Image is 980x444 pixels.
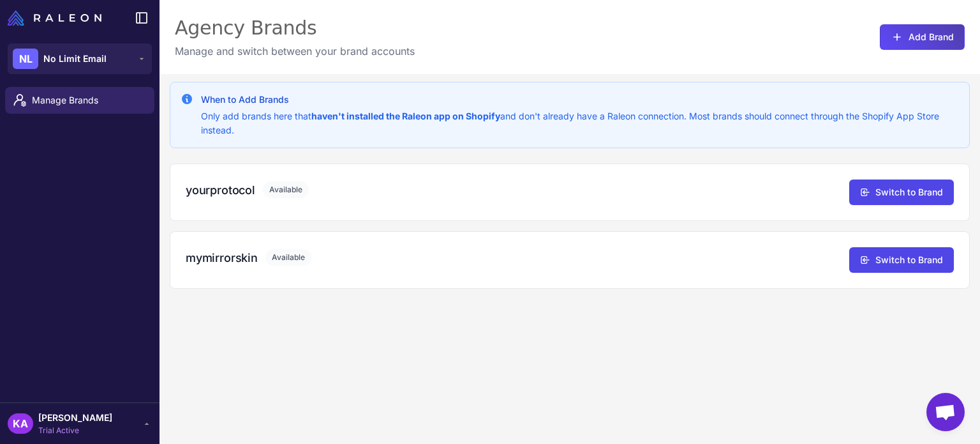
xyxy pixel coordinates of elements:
[201,109,959,137] p: Only add brands here that and don't already have a Raleon connection. Most brands should connect ...
[186,249,258,266] h3: mymirrorskin
[13,49,38,69] div: NL
[175,43,415,59] p: Manage and switch between your brand accounts
[201,93,959,107] h3: When to Add Brands
[8,10,101,26] img: Raleon Logo
[849,180,954,205] button: Switch to Brand
[5,87,154,114] a: Manage Brands
[265,249,311,266] span: Available
[32,93,144,107] span: Manage Brands
[926,393,965,431] a: Open chat
[311,111,500,121] strong: haven't installed the Raleon app on Shopify
[849,247,954,273] button: Switch to Brand
[8,43,152,74] button: NLNo Limit Email
[8,413,33,434] div: KA
[38,411,112,425] span: [PERSON_NAME]
[175,15,415,41] div: Agency Brands
[263,181,309,198] span: Available
[38,425,112,436] span: Trial Active
[880,24,965,50] button: Add Brand
[186,181,255,199] h3: yourprotocol
[43,52,107,66] span: No Limit Email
